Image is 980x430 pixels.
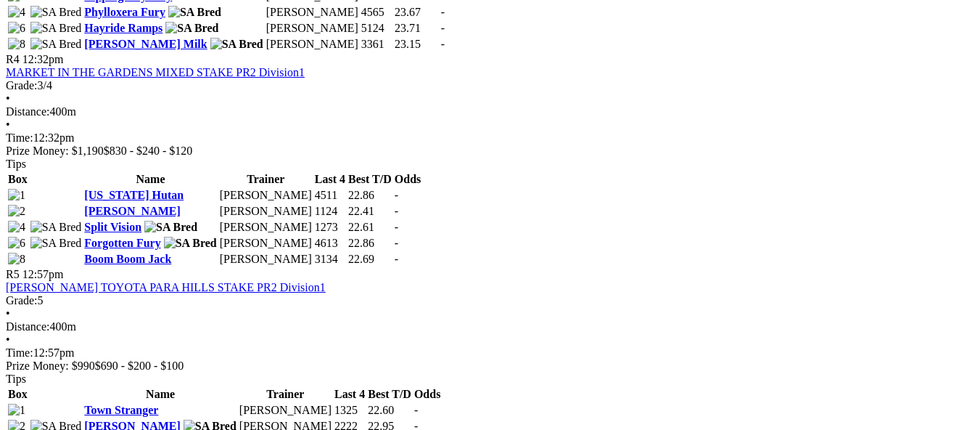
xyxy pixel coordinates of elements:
[395,221,398,233] span: -
[265,37,359,52] td: [PERSON_NAME]
[22,268,64,280] span: 12:57pm
[441,22,445,34] span: -
[6,268,20,280] span: R5
[361,21,392,36] td: 5124
[210,38,263,51] img: SA Bred
[394,172,421,187] th: Odds
[265,5,359,20] td: [PERSON_NAME]
[265,21,359,36] td: [PERSON_NAME]
[441,6,445,18] span: -
[6,307,10,320] span: •
[6,131,974,145] div: 12:32pm
[30,221,82,234] img: SA Bred
[6,333,10,346] span: •
[6,79,974,92] div: 3/4
[30,22,82,35] img: SA Bred
[219,172,313,187] th: Trainer
[168,6,221,19] img: SA Bred
[314,172,346,187] th: Last 4
[8,205,25,218] img: 2
[6,320,974,333] div: 400m
[219,236,313,251] td: [PERSON_NAME]
[6,131,33,144] span: Time:
[334,387,366,402] th: Last 4
[239,403,332,418] td: [PERSON_NAME]
[347,220,392,235] td: 22.61
[395,253,398,265] span: -
[219,252,313,267] td: [PERSON_NAME]
[8,253,25,266] img: 8
[394,5,439,20] td: 23.67
[367,403,412,418] td: 22.60
[361,5,392,20] td: 4565
[414,404,418,416] span: -
[334,403,366,418] td: 1325
[347,172,392,187] th: Best T/D
[314,204,346,219] td: 1124
[347,188,392,203] td: 22.86
[83,172,217,187] th: Name
[84,221,141,233] a: Split Vision
[6,145,974,158] div: Prize Money: $1,190
[6,105,49,118] span: Distance:
[165,22,218,35] img: SA Bred
[8,221,25,234] img: 4
[6,360,974,373] div: Prize Money: $990
[84,22,162,34] a: Hayride Ramps
[239,387,332,402] th: Trainer
[395,205,398,217] span: -
[394,37,439,52] td: 23.15
[314,220,346,235] td: 1273
[30,38,82,51] img: SA Bred
[6,346,974,360] div: 12:57pm
[219,188,313,203] td: [PERSON_NAME]
[6,281,326,293] a: [PERSON_NAME] TOYOTA PARA HILLS STAKE PR2 Division1
[347,204,392,219] td: 22.41
[84,253,171,265] a: Boom Boom Jack
[84,6,165,18] a: Phylloxera Fury
[95,360,184,372] span: $690 - $200 - $100
[6,92,10,105] span: •
[6,294,974,307] div: 5
[6,53,20,65] span: R4
[219,204,313,219] td: [PERSON_NAME]
[8,22,25,35] img: 6
[6,105,974,118] div: 400m
[395,189,398,201] span: -
[6,294,38,307] span: Grade:
[314,236,346,251] td: 4613
[413,387,441,402] th: Odds
[30,6,82,19] img: SA Bred
[84,38,207,50] a: [PERSON_NAME] Milk
[6,320,49,333] span: Distance:
[361,37,392,52] td: 3361
[8,404,25,417] img: 1
[84,189,184,201] a: [US_STATE] Hutan
[6,79,38,92] span: Grade:
[30,237,82,250] img: SA Bred
[6,66,305,78] a: MARKET IN THE GARDENS MIXED STAKE PR2 Division1
[219,220,313,235] td: [PERSON_NAME]
[8,388,28,400] span: Box
[347,236,392,251] td: 22.86
[6,158,26,170] span: Tips
[314,252,346,267] td: 3134
[395,237,398,249] span: -
[347,252,392,267] td: 22.69
[441,38,445,50] span: -
[6,118,10,131] span: •
[6,346,33,359] span: Time:
[314,188,346,203] td: 4511
[8,173,28,185] span: Box
[6,373,26,385] span: Tips
[8,38,25,51] img: 8
[8,237,25,250] img: 6
[8,189,25,202] img: 1
[394,21,439,36] td: 23.71
[104,145,193,157] span: $830 - $240 - $120
[144,221,197,234] img: SA Bred
[83,387,237,402] th: Name
[8,6,25,19] img: 4
[164,237,217,250] img: SA Bred
[84,205,180,217] a: [PERSON_NAME]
